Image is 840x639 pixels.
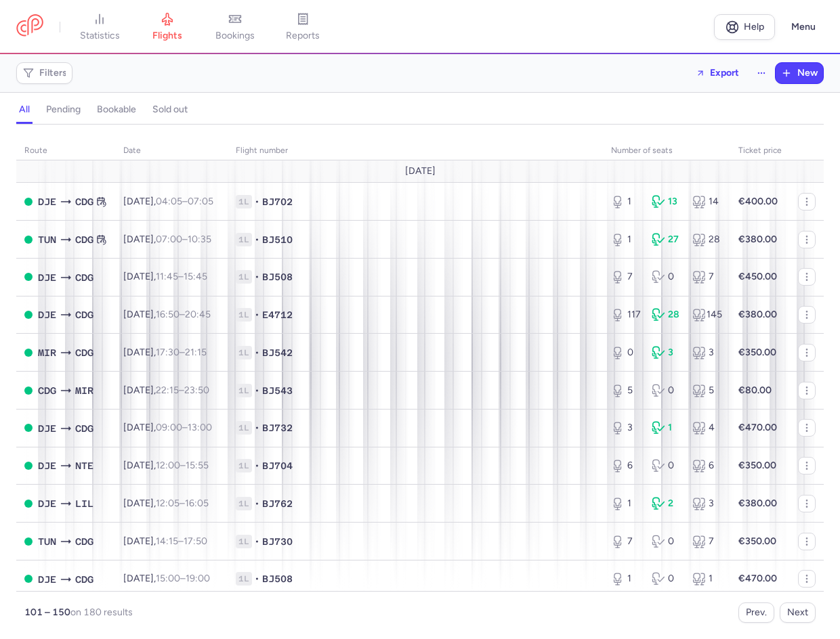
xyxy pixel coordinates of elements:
[236,572,252,586] span: 1L
[185,309,211,320] time: 20:45
[156,234,211,245] span: –
[611,346,641,359] div: 0
[687,62,748,84] button: Export
[156,309,211,320] span: –
[39,68,67,79] span: Filters
[156,498,180,509] time: 12:05
[123,347,207,358] span: [DATE],
[262,346,293,359] span: BJ542
[730,141,790,161] th: Ticket price
[652,195,681,208] div: 13
[652,233,681,246] div: 27
[156,573,180,584] time: 15:00
[152,104,188,116] h4: sold out
[228,141,603,161] th: Flight number
[75,270,93,285] span: Charles De Gaulle, Paris, France
[744,22,764,32] span: Help
[236,535,252,548] span: 1L
[133,12,201,42] a: flights
[738,309,777,320] strong: €380.00
[75,458,93,473] span: Nantes Atlantique, Nantes, France
[70,607,133,618] span: on 180 results
[738,602,774,623] button: Prev.
[262,572,293,586] span: BJ508
[19,104,30,116] h4: all
[780,602,816,623] button: Next
[692,233,722,246] div: 28
[24,273,33,281] span: OPEN
[80,30,120,42] span: statistics
[692,308,722,322] div: 145
[38,421,56,436] span: Djerba-Zarzis, Djerba, Tunisia
[710,68,739,78] span: Export
[156,573,210,584] span: –
[776,63,823,83] button: New
[38,307,56,322] span: Djerba-Zarzis, Djerba, Tunisia
[692,195,722,208] div: 14
[236,384,252,397] span: 1L
[714,14,775,40] a: Help
[38,383,56,398] span: Charles De Gaulle, Paris, France
[262,270,293,284] span: BJ508
[255,459,259,472] span: •
[652,497,681,510] div: 2
[123,460,209,471] span: [DATE],
[738,384,772,396] strong: €80.00
[156,384,209,396] span: –
[255,346,259,359] span: •
[38,270,56,285] span: Djerba-Zarzis, Djerba, Tunisia
[236,346,252,359] span: 1L
[738,271,777,282] strong: €450.00
[652,459,681,472] div: 0
[156,535,207,547] span: –
[262,195,293,208] span: BJ702
[16,141,115,161] th: route
[156,271,178,282] time: 11:45
[188,422,212,433] time: 13:00
[38,194,56,209] span: Djerba-Zarzis, Djerba, Tunisia
[75,307,93,322] span: Charles De Gaulle, Paris, France
[185,498,209,509] time: 16:05
[156,196,213,207] span: –
[783,14,824,40] button: Menu
[738,498,777,509] strong: €380.00
[611,195,641,208] div: 1
[652,346,681,359] div: 3
[405,166,436,177] span: [DATE]
[24,236,33,244] span: OPEN
[652,270,681,284] div: 0
[188,196,213,207] time: 07:05
[262,535,293,548] span: BJ730
[652,572,681,586] div: 0
[75,194,93,209] span: Charles De Gaulle, Paris, France
[97,104,136,116] h4: bookable
[75,232,93,247] span: CDG
[692,384,722,397] div: 5
[738,422,777,433] strong: €470.00
[255,572,259,586] span: •
[75,345,93,360] span: Charles De Gaulle, Paris, France
[184,271,207,282] time: 15:45
[738,196,778,207] strong: €400.00
[652,308,681,322] div: 28
[738,535,776,547] strong: €350.00
[738,234,777,245] strong: €380.00
[692,421,722,435] div: 4
[692,535,722,548] div: 7
[255,384,259,397] span: •
[24,198,33,206] span: OPEN
[16,14,43,39] a: CitizenPlane red outlined logo
[38,572,56,587] span: Djerba-Zarzis, Djerba, Tunisia
[123,535,207,547] span: [DATE],
[156,234,182,245] time: 07:00
[255,535,259,548] span: •
[262,384,293,397] span: BJ543
[738,573,777,584] strong: €470.00
[692,346,722,359] div: 3
[156,384,179,396] time: 22:15
[255,233,259,246] span: •
[692,270,722,284] div: 7
[75,496,93,511] span: Lesquin, Lille, France
[17,63,72,83] button: Filters
[255,421,259,435] span: •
